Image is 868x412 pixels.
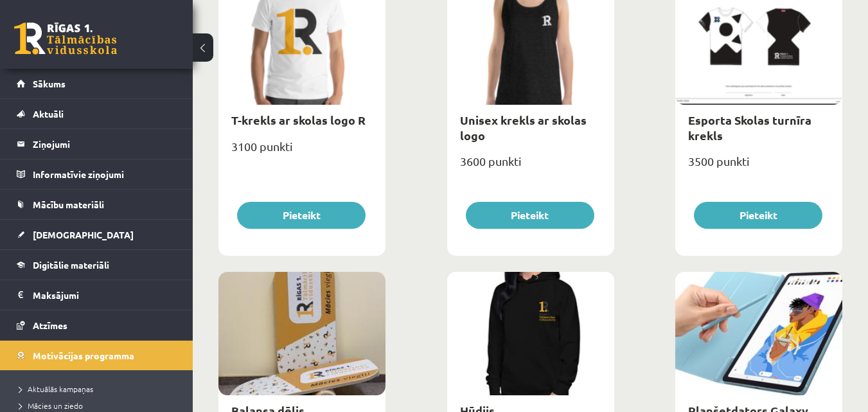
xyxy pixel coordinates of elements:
[33,259,109,271] span: Digitālie materiāli
[17,250,177,280] a: Digitālie materiāli
[19,400,180,411] a: Mācies un ziedo
[33,199,104,210] span: Mācību materiāli
[14,22,117,55] a: Rīgas 1. Tālmācības vidusskola
[17,280,177,310] a: Maksājumi
[33,129,177,159] legend: Ziņojumi
[33,319,67,331] span: Atzīmes
[33,78,66,89] span: Sākums
[33,229,134,240] span: [DEMOGRAPHIC_DATA]
[19,383,180,395] a: Aktuālās kampaņas
[460,112,587,142] a: Unisex krekls ar skolas logo
[17,99,177,129] a: Aktuāli
[17,129,177,159] a: Ziņojumi
[17,159,177,189] a: Informatīvie ziņojumi
[33,350,134,361] span: Motivācijas programma
[237,202,366,229] button: Pieteikt
[33,280,177,310] legend: Maksājumi
[33,108,64,120] span: Aktuāli
[688,112,811,142] a: Esporta Skolas turnīra krekls
[17,190,177,219] a: Mācību materiāli
[447,150,614,183] div: 3600 punkti
[675,150,842,183] div: 3500 punkti
[694,202,822,229] button: Pieteikt
[231,112,366,127] a: T-krekls ar skolas logo R
[19,384,93,394] span: Aktuālās kampaņas
[218,136,385,168] div: 3100 punkti
[33,159,177,189] legend: Informatīvie ziņojumi
[466,202,594,229] button: Pieteikt
[19,400,83,411] span: Mācies un ziedo
[17,341,177,370] a: Motivācijas programma
[17,310,177,340] a: Atzīmes
[17,69,177,98] a: Sākums
[17,220,177,249] a: [DEMOGRAPHIC_DATA]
